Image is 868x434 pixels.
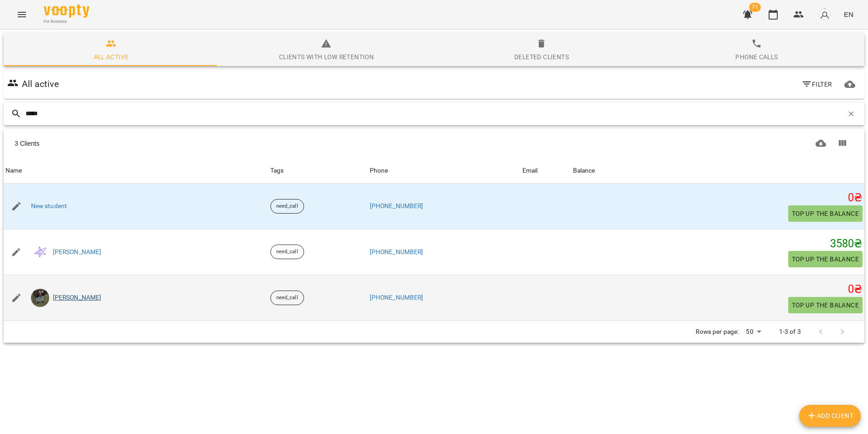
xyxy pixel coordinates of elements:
[573,237,863,251] h5: 3580 ₴
[370,248,424,255] a: [PHONE_NUMBER]
[31,243,49,261] img: f4e45e3ec4a4324011811d0d6848daaa.png
[276,203,298,210] p: need_call
[810,133,832,154] button: Download CSV
[31,202,67,211] a: New student
[44,5,89,18] img: Voopty Logo
[270,291,304,305] div: need_call
[15,139,425,148] div: 3 Clients
[370,202,424,209] a: [PHONE_NUMBER]
[573,165,595,176] div: Balance
[840,6,857,23] button: EN
[799,405,861,427] button: Add Client
[735,51,778,62] div: Phone Calls
[53,248,102,257] a: [PERSON_NAME]
[514,51,569,62] div: Deleted clients
[270,245,304,259] div: need_call
[370,165,519,176] span: Phone
[44,19,89,25] span: For Business
[4,129,864,158] div: Table Toolbar
[522,165,569,176] span: Email
[806,410,854,421] span: Add Client
[522,165,538,176] div: Sort
[270,165,366,176] div: Tags
[788,205,863,222] button: Top up the balance
[749,3,761,12] span: 71
[779,327,801,337] p: 1-3 of 3
[788,297,863,313] button: Top up the balance
[370,294,424,301] a: [PHONE_NUMBER]
[31,289,49,307] img: afef56804a19a3ed5fcf19f06993c031.png
[522,165,538,176] div: Email
[5,165,22,176] div: Sort
[53,293,102,302] a: [PERSON_NAME]
[788,251,863,267] button: Top up the balance
[276,248,298,256] p: need_call
[573,282,863,296] h5: 0 ₴
[792,254,859,265] span: Top up the balance
[792,300,859,311] span: Top up the balance
[573,165,863,176] span: Balance
[270,199,304,214] div: need_call
[370,165,388,176] div: Sort
[5,165,267,176] span: Name
[742,325,764,338] div: 50
[696,327,739,337] p: Rows per page:
[5,165,22,176] div: Name
[22,77,59,91] h6: All active
[11,4,33,26] button: Menu
[573,191,863,205] h5: 0 ₴
[573,165,595,176] div: Sort
[94,51,129,62] div: All active
[832,133,853,154] button: Show columns
[801,79,832,90] span: Filter
[370,165,388,176] div: Phone
[844,10,853,19] span: EN
[818,8,831,21] img: avatar_s.png
[276,294,298,302] p: need_call
[792,208,859,219] span: Top up the balance
[279,51,374,62] div: Clients with low retention
[798,76,836,92] button: Filter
